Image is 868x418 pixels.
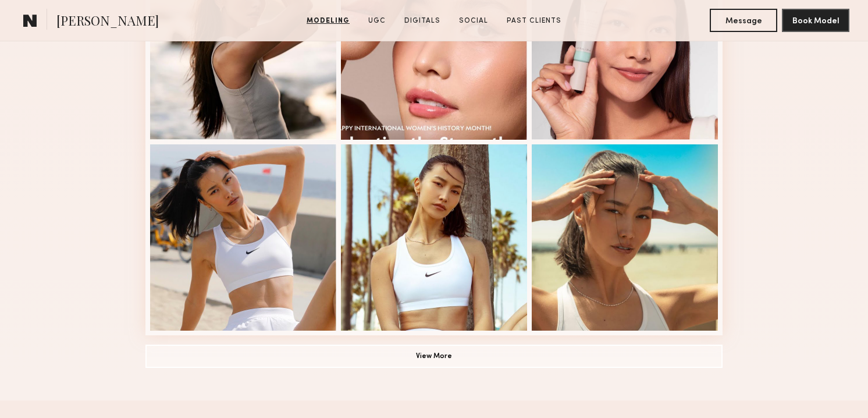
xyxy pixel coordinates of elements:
[145,345,723,368] button: View More
[454,16,493,26] a: Social
[782,9,849,32] button: Book Model
[302,16,354,26] a: Modeling
[400,16,445,26] a: Digitals
[502,16,566,26] a: Past Clients
[364,16,390,26] a: UGC
[710,9,777,32] button: Message
[782,15,849,25] a: Book Model
[56,12,159,32] span: [PERSON_NAME]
